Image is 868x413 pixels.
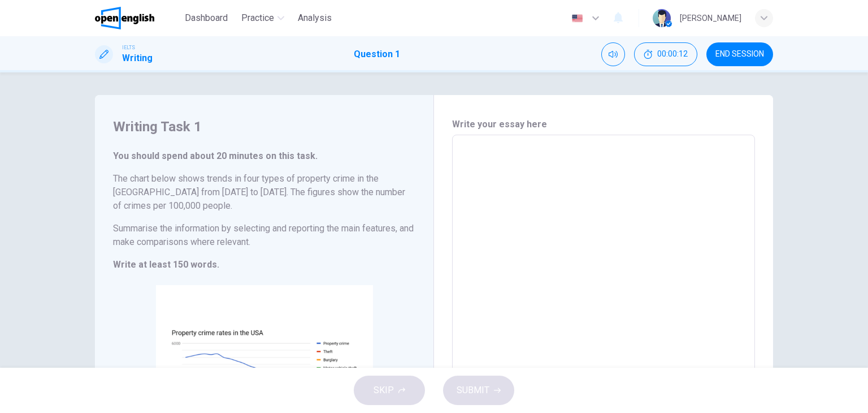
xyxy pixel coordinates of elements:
span: Analysis [298,11,332,25]
button: Analysis [293,8,336,28]
button: Practice [237,8,289,28]
span: Practice [241,11,274,25]
img: Profile picture [653,9,671,27]
a: OpenEnglish logo [95,7,180,29]
div: [PERSON_NAME] [680,11,741,25]
strong: Write at least 150 words. [113,259,219,270]
h6: Summarise the information by selecting and reporting the main features, and make comparisons wher... [113,222,415,249]
h6: The chart below shows trends in four types of property crime in the [GEOGRAPHIC_DATA] from [DATE]... [113,172,415,213]
span: END SESSION [715,50,764,59]
span: Dashboard [185,11,228,25]
div: Hide [634,42,697,66]
h6: Write your essay here [452,118,755,131]
button: END SESSION [706,42,773,66]
h6: You should spend about 20 minutes on this task. [113,149,415,163]
img: en [570,14,584,23]
button: 00:00:12 [634,42,697,66]
h1: Question 1 [354,48,400,61]
button: Dashboard [180,8,232,28]
span: 00:00:12 [657,50,688,59]
h1: Writing [122,51,153,65]
h4: Writing Task 1 [113,118,415,136]
span: IELTS [122,44,135,51]
div: Mute [601,42,625,66]
img: OpenEnglish logo [95,7,154,29]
